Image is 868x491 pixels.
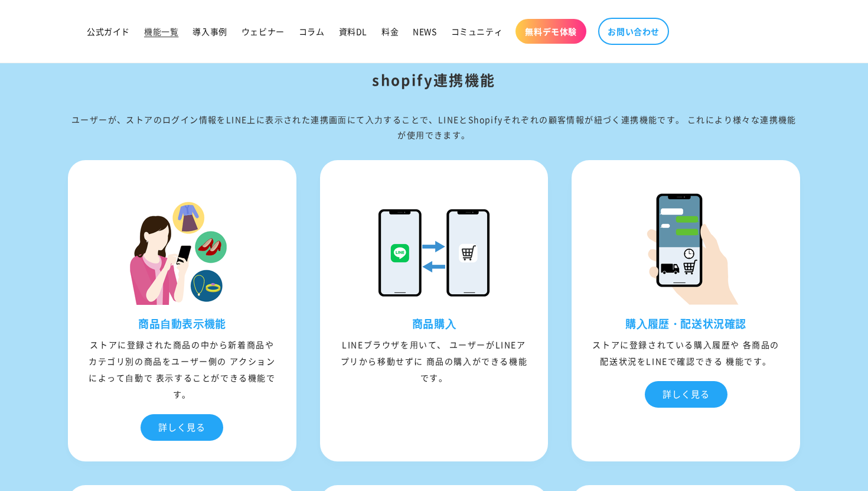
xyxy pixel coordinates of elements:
[323,336,546,386] div: LINEブラウザを⽤いて、 ユーザーがLINEアプリから移動せずに 商品の購⼊ができる機能です。
[185,19,234,44] a: 導入事例
[323,317,546,330] h3: 商品購⼊
[374,19,406,44] a: 料金
[451,26,503,37] span: コミュニティ
[339,26,367,37] span: 資料DL
[192,26,227,37] span: 導入事例
[137,19,185,44] a: 機能一覧
[144,26,178,37] span: 機能一覧
[413,26,436,37] span: NEWS
[645,381,727,408] div: 詳しく見る
[68,70,800,89] h2: shopify連携機能
[375,187,493,305] img: 商品購⼊
[242,26,285,37] span: ウェビナー
[71,336,293,402] div: ストアに登録された商品の中から新着商品や カテゴリ別の商品をユーザー側の アクションによって⾃動で 表⽰することができる機能です。
[71,317,293,330] h3: 商品⾃動表⽰機能
[332,19,374,44] a: 資料DL
[292,19,332,44] a: コラム
[87,26,130,37] span: 公式ガイド
[413,29,455,64] div: 04
[80,19,137,44] a: 公式ガイド
[299,26,325,37] span: コラム
[406,19,443,44] a: NEWS
[141,414,223,441] div: 詳しく見る
[627,187,745,305] img: 購⼊履歴・配送状況確認
[598,18,669,45] a: お問い合わせ
[575,336,797,369] div: ストアに登録されている購⼊履歴や 各商品の配送状況をLINEで確認できる 機能です。
[68,112,800,142] div: ユーザーが、ストアのログイン情報をLINE上に表⽰された連携画⾯にて⼊⼒することで、LINEとShopifyそれぞれの顧客情報が紐づく連携機能です。 これにより様々な連携機能が使⽤できます。
[381,26,399,37] span: 料金
[575,317,797,330] h3: 購⼊履歴・配送状況確認
[608,26,660,37] span: お問い合わせ
[444,19,510,44] a: コミュニティ
[234,19,292,44] a: ウェビナー
[123,187,241,305] img: 商品⾃動表⽰機能
[515,19,586,44] a: 無料デモ体験
[525,26,577,37] span: 無料デモ体験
